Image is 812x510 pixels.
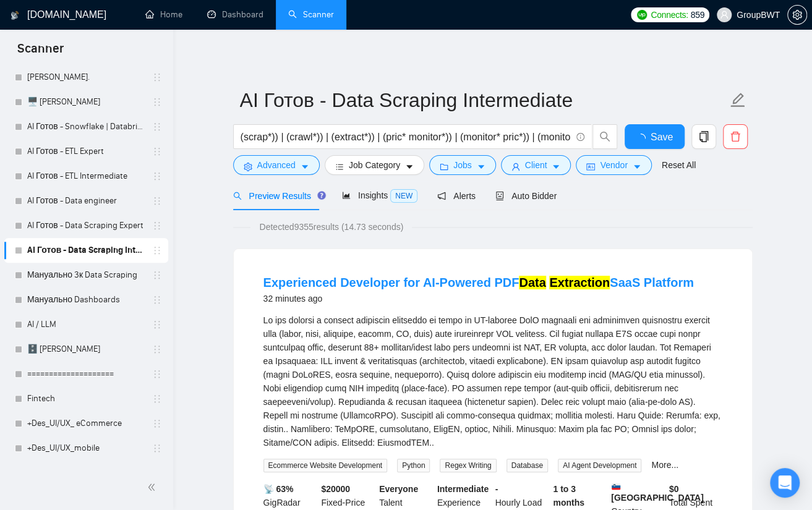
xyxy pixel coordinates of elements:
[612,482,620,491] img: 🇸🇮
[437,191,476,201] span: Alerts
[552,162,560,171] span: caret-down
[637,10,647,20] img: upwork-logo.png
[600,158,627,172] span: Vendor
[437,192,446,200] span: notification
[27,164,145,189] a: AI Готов - ETL Intermediate
[519,276,545,289] mark: Data
[788,10,806,20] span: setting
[152,394,162,404] span: holder
[506,459,548,472] span: Database
[692,131,716,142] span: copy
[147,481,160,493] span: double-left
[669,484,679,494] b: $ 0
[651,8,688,22] span: Connects:
[152,320,162,329] span: holder
[576,133,584,141] span: info-circle
[558,459,641,472] span: AI Agent Development
[316,190,327,201] div: Tooltip anchor
[633,162,641,171] span: caret-down
[593,131,617,142] span: search
[576,155,651,175] button: idcardVendorcaret-down
[152,443,162,453] span: holder
[152,72,162,82] span: holder
[691,8,704,22] span: 859
[440,162,448,171] span: folder
[241,129,571,145] input: Search Freelance Jobs...
[321,484,350,494] b: $ 20000
[379,484,418,494] b: Everyone
[691,124,716,149] button: copy
[152,97,162,107] span: holder
[636,134,651,143] span: loading
[440,459,496,472] span: Regex Writing
[27,238,145,263] a: AI Готов - Data Scraping Intermediate
[453,158,472,172] span: Jobs
[787,10,807,20] a: setting
[511,162,520,171] span: user
[437,484,489,494] b: Intermediate
[11,6,19,25] img: logo
[397,459,430,472] span: Python
[263,276,694,289] a: Experienced Developer for AI-Powered PDFData ExtractionSaaS Platform
[27,114,145,139] a: AI Готов - Snowflake | Databricks
[787,5,807,25] button: setting
[152,270,162,280] span: holder
[625,124,685,149] button: Save
[145,9,182,20] a: homeHome
[288,9,334,20] a: searchScanner
[342,191,351,200] span: area-chart
[553,484,584,508] b: 1 to 3 months
[335,162,344,171] span: bars
[263,484,294,494] b: 📡 63%
[429,155,496,175] button: folderJobscaret-down
[152,122,162,132] span: holder
[27,312,145,337] a: AI / LLM
[263,291,694,306] div: 32 minutes ago
[27,189,145,213] a: AI Готов - Data engineer
[240,85,727,116] input: Scanner name...
[586,162,595,171] span: idcard
[7,40,74,66] span: Scanner
[770,468,800,498] div: Open Intercom Messenger
[263,313,722,449] div: We are seeking a skilled freelance developer to build an AI-powered SaaS platform for extracting ...
[730,92,746,108] span: edit
[233,192,242,200] span: search
[549,276,610,289] mark: Extraction
[152,245,162,255] span: holder
[724,131,747,142] span: delete
[342,190,417,200] span: Insights
[250,220,412,234] span: Detected 9355 results (14.73 seconds)
[27,337,145,362] a: 🗄️ [PERSON_NAME]
[152,369,162,379] span: holder
[501,155,571,175] button: userClientcaret-down
[720,11,729,19] span: user
[152,171,162,181] span: holder
[257,158,296,172] span: Advanced
[651,129,673,145] span: Save
[525,158,547,172] span: Client
[207,9,263,20] a: dashboardDashboard
[611,482,704,503] b: [GEOGRAPHIC_DATA]
[152,344,162,354] span: holder
[651,460,678,470] a: More...
[662,158,696,172] a: Reset All
[27,263,145,287] a: Мануально 3к Data Scraping
[27,386,145,411] a: Fintech
[27,65,145,90] a: [PERSON_NAME].
[349,158,400,172] span: Job Category
[152,196,162,206] span: holder
[301,162,309,171] span: caret-down
[27,436,145,461] a: +Des_UI/UX_mobile
[27,287,145,312] a: Мануально Dashboards
[405,162,414,171] span: caret-down
[27,90,145,114] a: 🖥️ [PERSON_NAME]
[152,419,162,428] span: holder
[390,189,417,203] span: NEW
[723,124,748,149] button: delete
[244,162,252,171] span: setting
[27,461,145,485] a: +Des_UI/UX_education
[152,147,162,156] span: holder
[263,459,388,472] span: Ecommerce Website Development
[477,162,485,171] span: caret-down
[325,155,424,175] button: barsJob Categorycaret-down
